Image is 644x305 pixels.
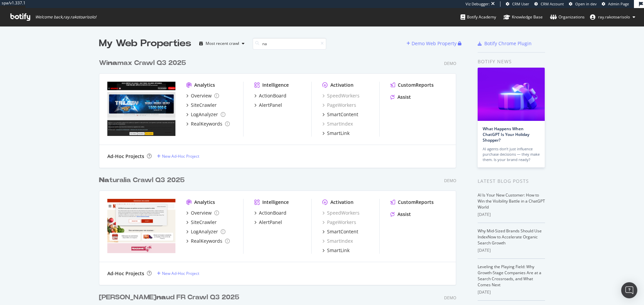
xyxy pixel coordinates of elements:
[206,42,239,46] div: Most recent crawl
[407,41,458,46] a: Demo Web Property
[483,126,529,143] a: What Happens When ChatGPT Is Your Holiday Shopper?
[569,1,597,7] a: Open in dev
[412,40,457,47] div: Demo Web Property
[99,37,191,50] div: My Web Properties
[621,282,637,298] div: Open Intercom Messenger
[99,175,187,185] a: Naturalia Crawl Q3 2025
[478,247,545,253] div: [DATE]
[191,238,222,244] div: RealKeywords
[186,92,219,99] a: Overview
[390,94,411,100] a: Assist
[541,1,564,6] span: CRM Account
[162,153,199,159] div: New Ad-Hoc Project
[259,210,286,216] div: ActionBoard
[484,40,532,47] div: Botify Chrome Plugin
[322,121,353,127] a: SmartIndex
[99,177,109,183] b: Na
[194,199,215,206] div: Analytics
[466,1,490,7] div: Viz Debugger:
[254,92,286,99] a: ActionBoard
[330,82,354,88] div: Activation
[156,294,166,301] b: na
[478,68,545,121] img: What Happens When ChatGPT Is Your Holiday Shopper?
[598,14,630,20] span: ray.rakotoarisolo
[602,1,629,7] a: Admin Page
[322,92,360,99] a: SpeedWorkers
[322,210,360,216] a: SpeedWorkers
[157,153,199,159] a: New Ad-Hoc Project
[107,270,144,277] div: Ad-Hoc Projects
[322,102,356,108] a: PageWorkers
[186,228,225,235] a: LogAnalyzer
[99,58,189,68] a: Winamax Crawl Q3 2025
[322,238,353,244] a: SmartIndex
[194,82,215,88] div: Analytics
[254,210,286,216] a: ActionBoard
[390,211,411,218] a: Assist
[390,82,434,88] a: CustomReports
[186,210,219,216] a: Overview
[444,61,456,66] div: Demo
[322,228,358,235] a: SmartContent
[327,111,358,118] div: SmartContent
[444,295,456,301] div: Demo
[107,153,144,160] div: Ad-Hoc Projects
[550,8,585,26] a: Organizations
[191,121,222,127] div: RealKeywords
[398,199,434,206] div: CustomReports
[186,219,217,226] a: SiteCrawler
[483,146,540,162] div: AI agents don’t just influence purchase decisions — they make them. Is your brand ready?
[259,92,286,99] div: ActionBoard
[461,14,496,20] div: Botify Academy
[259,219,282,226] div: AlertPanel
[108,60,117,66] b: na
[262,82,289,88] div: Intelligence
[197,38,247,49] button: Most recent crawl
[186,111,225,118] a: LogAnalyzer
[585,12,641,22] button: ray.rakotoarisolo
[253,38,326,50] input: Search
[478,58,545,65] div: Botify news
[534,1,564,7] a: CRM Account
[186,238,230,244] a: RealKeywords
[506,1,529,7] a: CRM User
[99,58,186,68] div: Wi max Crawl Q3 2025
[327,247,350,254] div: SmartLink
[262,199,289,206] div: Intelligence
[162,271,199,276] div: New Ad-Hoc Project
[99,175,184,185] div: turalia Crawl Q3 2025
[407,38,458,49] button: Demo Web Property
[503,14,543,20] div: Knowledge Base
[503,8,543,26] a: Knowledge Base
[191,102,217,108] div: SiteCrawler
[186,102,217,108] a: SiteCrawler
[512,1,529,6] span: CRM User
[327,228,358,235] div: SmartContent
[99,293,242,302] a: [PERSON_NAME]naud FR Crawl Q3 2025
[191,111,218,118] div: LogAnalyzer
[398,82,434,88] div: CustomReports
[478,212,545,218] div: [DATE]
[478,264,541,288] a: Leveling the Playing Field: Why Growth-Stage Companies Are at a Search Crossroads, and What Comes...
[444,178,456,183] div: Demo
[107,82,175,136] img: Winamax Crawl Q3 2025
[107,199,175,253] img: Naturalia Crawl Q3 2025
[397,94,411,100] div: Assist
[191,92,212,99] div: Overview
[461,8,496,26] a: Botify Academy
[322,247,350,254] a: SmartLink
[322,111,358,118] a: SmartContent
[35,14,96,20] span: Welcome back, ray.rakotoarisolo !
[550,14,585,20] div: Organizations
[322,130,350,137] a: SmartLink
[608,1,629,6] span: Admin Page
[478,192,545,210] a: AI Is Your New Customer: How to Win the Visibility Battle in a ChatGPT World
[575,1,597,6] span: Open in dev
[186,121,230,127] a: RealKeywords
[478,289,545,295] div: [DATE]
[322,219,356,226] a: PageWorkers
